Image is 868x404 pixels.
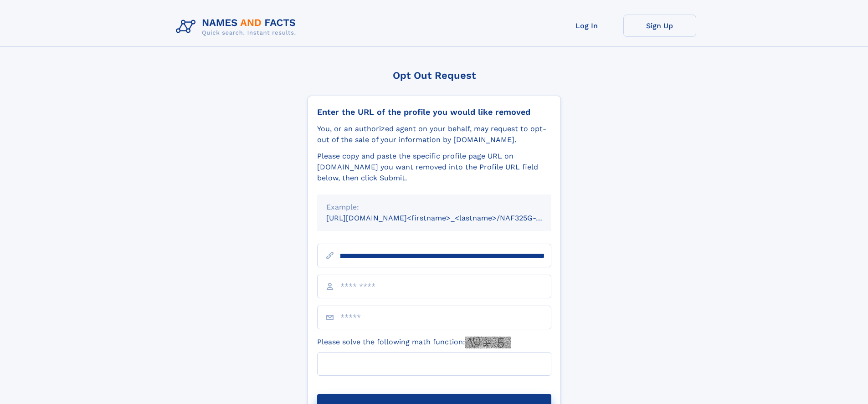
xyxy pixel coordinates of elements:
[172,15,303,39] img: Logo Names and Facts
[317,337,511,348] label: Please solve the following math function:
[326,202,542,213] div: Example:
[317,151,551,184] div: Please copy and paste the specific profile page URL on [DOMAIN_NAME] you want removed into the Pr...
[326,214,569,222] small: [URL][DOMAIN_NAME]<firstname>_<lastname>/NAF325G-xxxxxxxx
[317,107,551,117] div: Enter the URL of the profile you would like removed
[317,123,551,145] div: You, or an authorized agent on your behalf, may request to opt-out of the sale of your informatio...
[308,70,561,81] div: Opt Out Request
[623,15,696,37] a: Sign Up
[550,15,623,37] a: Log In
